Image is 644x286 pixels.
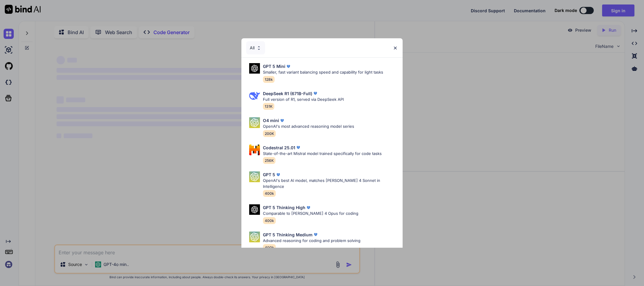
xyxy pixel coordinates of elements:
[263,178,398,189] p: OpenAI's best AI model, matches [PERSON_NAME] 4 Sonnet in Intelligence
[249,90,260,101] img: Pick Models
[295,144,301,150] img: premium
[275,172,281,178] img: premium
[393,45,398,51] img: close
[263,69,383,75] p: Smaller, fast variant balancing speed and capability for light tasks
[263,171,275,178] p: GPT 5
[263,97,344,103] p: Full version of R1, served via DeepSeek API
[263,117,279,124] p: O4 mini
[249,117,260,128] img: Pick Models
[263,63,285,69] p: GPT 5 Mini
[263,157,275,164] span: 256K
[305,205,311,211] img: premium
[249,63,260,74] img: Pick Models
[263,238,360,244] p: Advanced reasoning for coding and problem solving
[246,41,265,54] div: All
[263,217,276,224] span: 400k
[313,232,319,238] img: premium
[256,45,261,51] img: Pick Models
[263,130,276,137] span: 200K
[249,232,260,242] img: Pick Models
[263,90,312,97] p: DeepSeek R1 (671B-Full)
[285,63,291,69] img: premium
[263,76,275,83] span: 128k
[312,90,318,96] img: premium
[263,244,276,251] span: 400k
[263,151,382,157] p: State-of-the-art Mistral model trained specifically for code tasks
[249,204,260,215] img: Pick Models
[249,144,260,155] img: Pick Models
[263,124,354,130] p: OpenAI's most advanced reasoning model series
[249,171,260,182] img: Pick Models
[263,144,295,151] p: Codestral 25.01
[263,190,276,197] span: 400k
[263,211,358,217] p: Comparable to [PERSON_NAME] 4 Opus for coding
[263,204,305,211] p: GPT 5 Thinking High
[263,103,274,110] span: 131K
[263,232,313,238] p: GPT 5 Thinking Medium
[279,118,285,124] img: premium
